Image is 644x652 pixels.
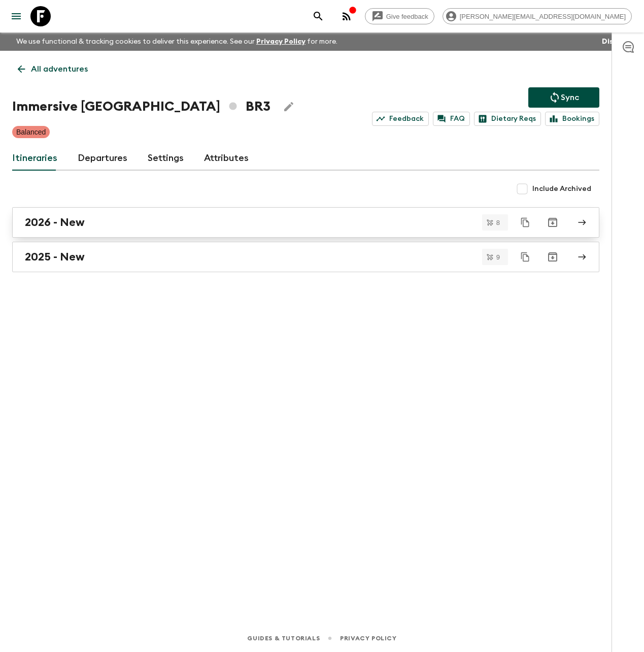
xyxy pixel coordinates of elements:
a: Privacy Policy [256,38,306,45]
span: [PERSON_NAME][EMAIL_ADDRESS][DOMAIN_NAME] [454,13,631,20]
a: Itineraries [12,146,57,171]
button: Archive [543,212,563,233]
a: Departures [78,146,127,171]
h1: Immersive [GEOGRAPHIC_DATA] BR3 [12,96,270,117]
button: Dismiss [599,35,632,49]
a: FAQ [433,112,470,126]
a: Attributes [204,146,249,171]
a: Give feedback [365,8,434,24]
h2: 2026 - New [25,216,85,229]
a: Guides & Tutorials [247,633,320,644]
a: Bookings [545,112,599,126]
button: Sync adventure departures to the booking engine [528,87,599,108]
a: Feedback [372,112,429,126]
button: menu [6,6,26,26]
button: Archive [543,247,563,267]
button: Edit Adventure Title [279,96,299,117]
p: Sync [561,91,579,104]
span: 8 [490,219,506,226]
button: search adventures [308,6,328,26]
button: Duplicate [516,213,534,232]
div: [PERSON_NAME][EMAIL_ADDRESS][DOMAIN_NAME] [443,8,632,24]
span: Include Archived [532,184,591,194]
a: All adventures [12,59,93,79]
p: Balanced [16,127,46,137]
a: 2026 - New [12,207,599,238]
a: Privacy Policy [340,633,396,644]
h2: 2025 - New [25,250,85,264]
span: 9 [490,254,506,260]
p: All adventures [31,63,88,75]
span: Give feedback [381,13,434,20]
a: 2025 - New [12,242,599,272]
p: We use functional & tracking cookies to deliver this experience. See our for more. [12,32,342,51]
a: Dietary Reqs [474,112,541,126]
a: Settings [148,146,184,171]
button: Duplicate [516,248,534,266]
